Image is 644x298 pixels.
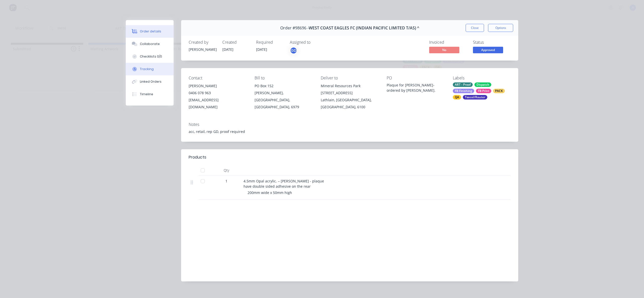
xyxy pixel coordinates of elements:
div: Order details [140,29,161,34]
div: Required [256,40,284,45]
div: [PERSON_NAME] [189,47,216,52]
button: Options [488,24,513,32]
span: No [429,47,459,53]
div: Labels [453,76,511,80]
button: Tracking [126,63,174,75]
div: Mineral Resources Park [STREET_ADDRESS] [321,82,379,96]
div: PO Box 152[PERSON_NAME], [GEOGRAPHIC_DATA], [GEOGRAPHIC_DATA], 6979 [255,82,312,111]
div: [EMAIL_ADDRESS][DOMAIN_NAME] [189,96,247,111]
div: Created by [189,40,216,45]
div: Bill to [255,76,312,80]
div: Assigned to [290,40,340,45]
span: 1 [225,178,227,184]
div: PO [387,76,445,80]
div: Qty [211,165,242,175]
div: 0406 078 963 [189,89,247,96]
div: Tracking [140,67,154,71]
span: Order #98696 - [280,26,309,30]
div: [PERSON_NAME] [189,82,247,89]
div: [PERSON_NAME]0406 078 963[EMAIL_ADDRESS][DOMAIN_NAME] [189,82,247,111]
span: WEST COAST EAGLES FC (INDIAN PACIFIC LIMITED T/AS) ^ [309,26,419,30]
div: ART - Proof [453,82,473,87]
div: Notes [189,122,511,127]
span: 4.5mm Opal acrylic. – [PERSON_NAME] - plaque have double sided adhesive on the rear [244,179,324,189]
div: FB Finishing [453,89,474,93]
div: PO Box 152 [255,82,312,89]
span: Approved [473,47,503,53]
div: Checklists 0/0 [140,54,162,59]
span: 200mm wide x 50mm high [248,190,292,195]
div: PACK [493,89,505,93]
div: Collaborate [140,42,160,46]
span: [DATE] [222,47,233,52]
div: Status [473,40,511,45]
button: Close [466,24,484,32]
button: Approved [473,47,503,54]
div: Products [189,154,206,160]
div: Contact [189,76,247,80]
div: Dispatch [474,82,491,87]
div: acc, retail, rep GD, proof required [189,129,511,134]
div: Mineral Resources Park [STREET_ADDRESS]Lathlain, [GEOGRAPHIC_DATA], [GEOGRAPHIC_DATA], 6100 [321,82,379,111]
button: Linked Orders [126,75,174,88]
div: QA [453,95,461,100]
div: Invoiced [429,40,467,45]
div: Timeline [140,92,153,96]
button: GD [290,47,297,54]
span: [DATE] [256,47,267,52]
button: Timeline [126,88,174,101]
button: Collaborate [126,38,174,50]
div: Lathlain, [GEOGRAPHIC_DATA], [GEOGRAPHIC_DATA], 6100 [321,96,379,111]
div: Plaque for [PERSON_NAME]- ordered by [PERSON_NAME]. [387,82,445,93]
div: Created [222,40,250,45]
button: Checklists 0/0 [126,50,174,63]
button: Order details [126,25,174,38]
div: [PERSON_NAME], [GEOGRAPHIC_DATA], [GEOGRAPHIC_DATA], 6979 [255,89,312,111]
div: Linked Orders [140,79,162,84]
div: FB Print [476,89,491,93]
div: Deliver to [321,76,379,80]
div: Texcel/Router [463,95,487,100]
